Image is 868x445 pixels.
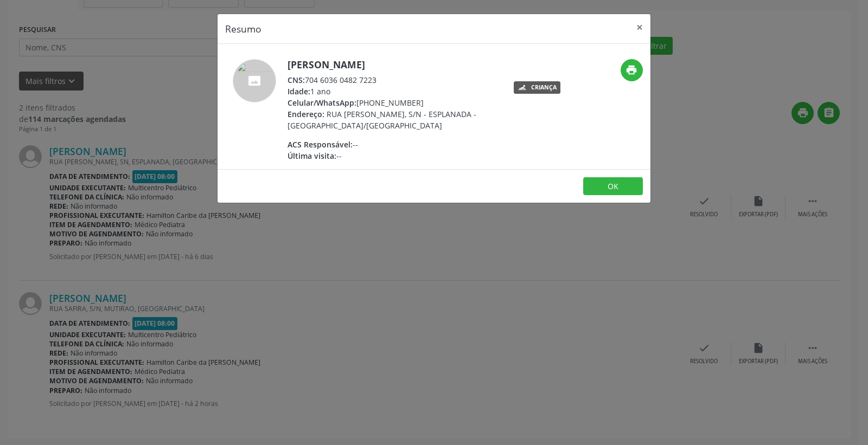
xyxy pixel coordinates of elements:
div: -- [288,150,499,162]
i: print [626,64,637,76]
div: 1 ano [288,86,499,97]
span: CNS: [288,75,305,85]
span: Celular/WhatsApp: [288,98,356,108]
span: RUA [PERSON_NAME], S/N - ESPLANADA - [GEOGRAPHIC_DATA]/[GEOGRAPHIC_DATA] [288,109,476,131]
div: -- [288,139,499,150]
div: Criança [531,85,557,91]
span: Idade: [288,86,310,96]
span: Endereço: [288,109,324,119]
button: print [621,59,643,81]
button: OK [583,177,643,196]
h5: [PERSON_NAME] [288,59,499,70]
span: ACS Responsável: [288,139,353,150]
span: Última visita: [288,151,336,161]
div: [PHONE_NUMBER] [288,97,499,108]
button: Close [629,14,650,41]
h5: Resumo [225,22,261,36]
img: accompaniment [233,59,276,102]
div: 704 6036 0482 7223 [288,74,499,86]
